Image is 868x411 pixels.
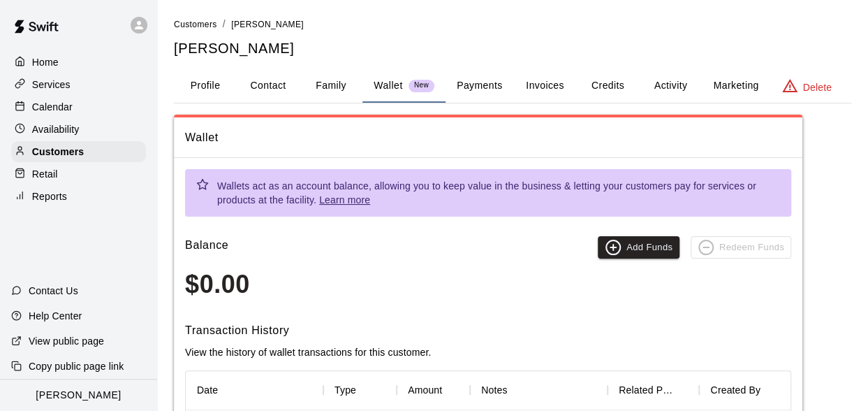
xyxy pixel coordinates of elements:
p: Retail [32,167,58,181]
h6: Transaction History [185,322,791,340]
button: Credits [576,69,639,103]
button: Family [300,69,362,103]
button: Sort [356,380,376,400]
button: Sort [218,380,237,400]
p: [PERSON_NAME] [36,388,121,403]
a: Calendar [11,96,146,117]
p: View public page [29,334,104,348]
div: Related Payment ID [619,370,675,410]
a: Services [11,74,146,95]
button: Marketing [702,69,770,103]
div: Type [323,370,397,410]
li: / [223,17,226,31]
button: Activity [639,69,702,103]
span: [PERSON_NAME] [231,20,304,29]
div: basic tabs example [174,69,851,103]
a: Customers [174,18,217,29]
button: Sort [675,380,695,400]
div: Type [334,370,356,410]
button: Contact [237,69,300,103]
p: Customers [32,145,84,159]
p: Availability [32,122,80,136]
div: Notes [481,370,507,410]
div: Date [197,370,218,410]
div: Wallets act as an account balance, allowing you to keep value in the business & letting your cust... [217,173,780,212]
button: Sort [760,380,780,400]
button: Profile [174,69,237,103]
span: New [409,81,434,90]
button: Invoices [513,69,576,103]
p: Delete [803,80,832,94]
p: Copy public page link [29,359,124,373]
p: Services [32,78,71,92]
div: Date [186,370,323,410]
p: Calendar [32,100,73,114]
div: Related Payment ID [608,370,699,410]
a: Reports [11,186,146,207]
button: Sort [442,380,462,400]
a: Availability [11,119,146,140]
h5: [PERSON_NAME] [174,39,851,58]
p: Wallet [374,78,403,93]
div: Created By [710,370,760,410]
p: Help Center [29,309,82,323]
button: Add Funds [598,236,679,259]
h6: Balance [185,236,228,259]
p: Reports [32,189,67,203]
span: Customers [174,20,217,29]
div: Notes [470,370,608,410]
a: Retail [11,164,146,185]
button: Sort [507,380,527,400]
p: Contact Us [29,284,78,298]
a: Home [11,52,146,73]
p: Home [32,55,59,69]
nav: breadcrumb [174,17,851,32]
div: Amount [408,370,442,410]
div: Amount [397,370,470,410]
h3: $0.00 [185,270,791,299]
a: Learn more [319,194,370,206]
div: Created By [699,370,790,410]
span: Wallet [185,129,791,147]
p: View the history of wallet transactions for this customer. [185,345,791,359]
a: Customers [11,141,146,162]
button: Payments [446,69,513,103]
